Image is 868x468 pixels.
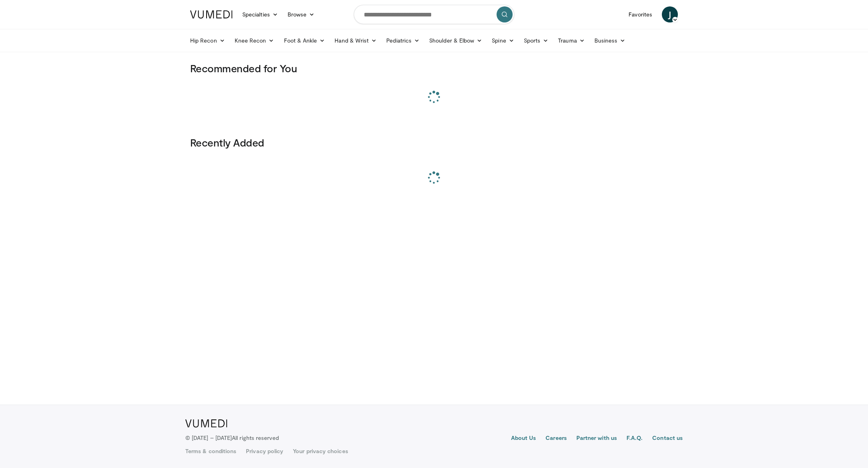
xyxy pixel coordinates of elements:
[546,434,567,444] a: Careers
[190,10,233,18] img: VuMedi Logo
[330,33,381,49] a: Hand & Wrist
[279,33,330,49] a: Foot & Ankle
[185,434,279,442] p: © [DATE] – [DATE]
[190,136,678,149] h3: Recently Added
[627,434,643,444] a: F.A.Q.
[190,62,678,75] h3: Recommended for You
[662,6,678,22] a: J
[283,6,320,22] a: Browse
[652,434,683,444] a: Contact us
[624,6,657,22] a: Favorites
[381,33,424,49] a: Pediatrics
[293,447,348,455] a: Your privacy choices
[424,33,487,49] a: Shoulder & Elbow
[237,6,283,22] a: Specialties
[185,447,236,455] a: Terms & conditions
[246,447,283,455] a: Privacy policy
[185,419,227,427] img: VuMedi Logo
[519,33,554,49] a: Sports
[553,33,590,49] a: Trauma
[487,33,519,49] a: Spine
[590,33,631,49] a: Business
[511,434,536,444] a: About Us
[232,434,279,441] span: All rights reserved
[185,33,230,49] a: Hip Recon
[230,33,279,49] a: Knee Recon
[576,434,617,444] a: Partner with us
[354,5,514,24] input: Search topics, interventions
